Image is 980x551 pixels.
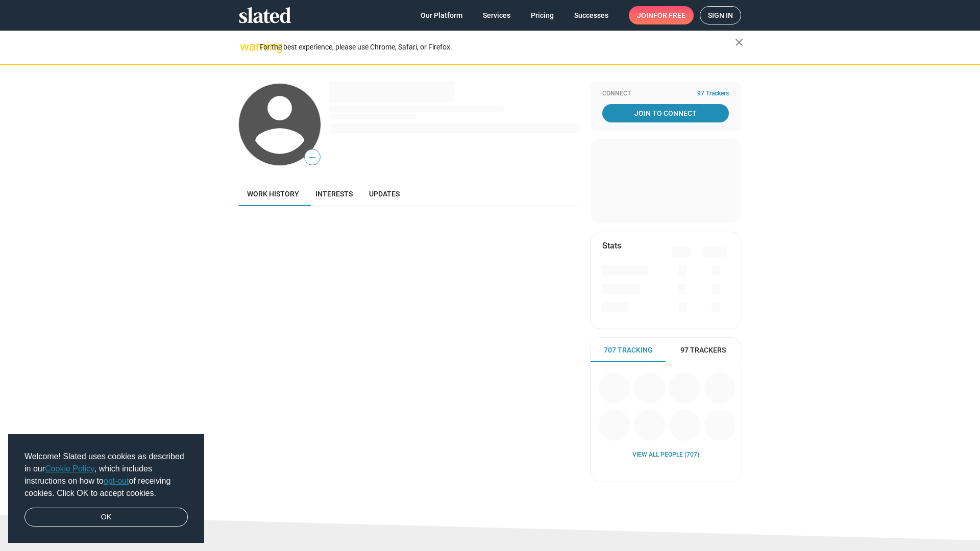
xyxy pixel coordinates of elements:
[239,182,307,206] a: Work history
[531,6,554,24] span: Pricing
[602,240,621,251] mat-card-title: Stats
[700,6,741,24] a: Sign in
[315,190,353,198] span: Interests
[259,40,735,54] div: For the best experience, please use Chrome, Safari, or Firefox.
[604,104,727,122] span: Join To Connect
[653,6,685,24] span: for free
[305,151,320,164] span: —
[632,451,699,459] a: View all People (707)
[637,6,685,24] span: Join
[604,345,653,355] span: 707 Tracking
[45,464,94,473] a: Cookie Policy
[247,190,299,198] span: Work history
[8,434,204,543] div: cookieconsent
[24,508,188,527] a: dismiss cookie message
[523,6,562,24] a: Pricing
[475,6,519,24] a: Services
[369,190,400,198] span: Updates
[602,90,729,98] div: Connect
[483,6,510,24] span: Services
[361,182,408,206] a: Updates
[574,6,608,24] span: Successes
[421,6,462,24] span: Our Platform
[708,7,733,24] span: Sign in
[697,90,729,98] span: 97 Trackers
[412,6,471,24] a: Our Platform
[680,345,726,355] span: 97 Trackers
[566,6,617,24] a: Successes
[733,36,745,48] mat-icon: close
[24,450,188,499] span: Welcome! Slated uses cookies as described in our , which includes instructions on how to of recei...
[629,6,694,24] a: Joinfor free
[307,182,361,206] a: Interests
[602,104,729,122] a: Join To Connect
[104,477,129,485] a: opt-out
[240,40,252,53] mat-icon: warning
